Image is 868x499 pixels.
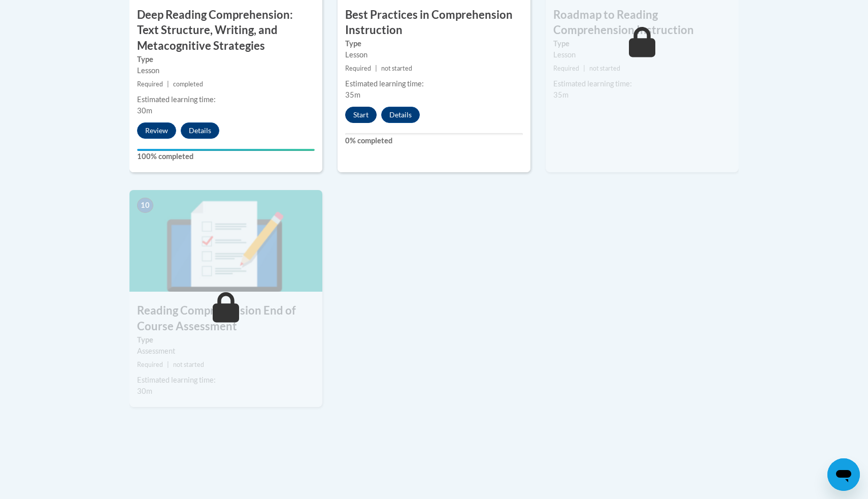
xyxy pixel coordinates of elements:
span: completed [173,80,203,88]
div: Estimated learning time: [137,94,315,105]
span: | [583,65,585,72]
button: Details [381,107,420,123]
div: Lesson [137,65,315,76]
span: 35m [345,90,360,99]
iframe: Button to launch messaging window [827,458,860,491]
span: 10 [137,198,153,213]
img: Course Image [129,190,322,292]
div: Your progress [137,149,315,151]
span: 30m [137,106,152,115]
span: 30m [137,387,152,395]
div: Estimated learning time: [553,78,731,89]
div: Lesson [553,49,731,60]
button: Details [181,122,219,139]
label: 100% completed [137,151,315,162]
button: Review [137,122,176,139]
h3: Roadmap to Reading Comprehension Instruction [546,7,739,39]
label: Type [137,334,315,346]
div: Estimated learning time: [137,375,315,386]
span: not started [381,65,412,72]
span: Required [553,65,579,72]
h3: Deep Reading Comprehension: Text Structure, Writing, and Metacognitive Strategies [129,7,322,54]
span: not started [173,361,204,368]
div: Assessment [137,346,315,357]
span: Required [137,80,163,88]
span: | [167,80,169,88]
h3: Best Practices in Comprehension Instruction [338,7,530,39]
label: Type [345,38,523,49]
label: Type [553,38,731,49]
div: Estimated learning time: [345,78,523,89]
div: Lesson [345,49,523,60]
span: Required [137,361,163,368]
h3: Reading Comprehension End of Course Assessment [129,303,322,334]
span: | [167,361,169,368]
label: Type [137,54,315,65]
span: | [375,65,377,72]
span: not started [589,65,620,72]
span: Required [345,65,371,72]
button: Start [345,107,377,123]
span: 35m [553,90,569,99]
label: 0% completed [345,135,523,146]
